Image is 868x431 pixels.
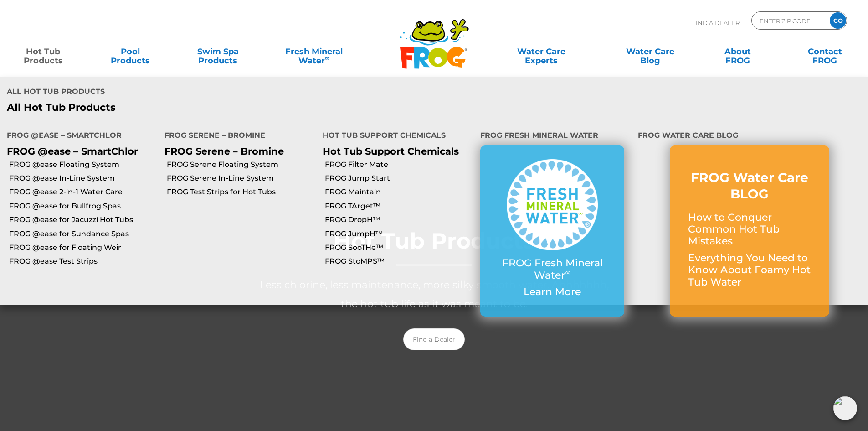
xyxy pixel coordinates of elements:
[167,187,315,197] a: FROG Test Strips for Hot Tubs
[9,243,158,253] a: FROG @ease for Floating Weir
[688,169,811,293] a: FROG Water Care BLOG How to Conquer Common Hot Tub Mistakes Everything You Need to Know About Foa...
[486,42,596,61] a: Water CareExperts
[9,229,158,239] a: FROG @ease for Sundance Spas
[7,83,427,102] h4: All Hot Tub Products
[7,145,151,157] p: FROG @ease – SmartChlor
[164,127,308,145] h4: FROG Serene – Bromine
[688,252,811,288] p: Everything You Need to Know About Foamy Hot Tub Water
[480,127,624,145] h4: FROG Fresh Mineral Water
[323,145,459,157] a: Hot Tub Support Chemicals
[9,201,158,211] a: FROG @ease for Bullfrog Spas
[325,256,473,266] a: FROG StoMPS™
[164,145,308,157] p: FROG Serene – Bromine
[167,160,315,170] a: FROG Serene Floating System
[830,12,846,29] input: GO
[759,14,820,27] input: Zip Code Form
[704,42,771,61] a: AboutFROG
[9,187,158,197] a: FROG @ease 2-in-1 Water Care
[688,212,811,248] p: How to Conquer Common Hot Tub Mistakes
[9,42,77,61] a: Hot TubProducts
[184,42,252,61] a: Swim SpaProducts
[271,42,356,61] a: Fresh MineralWater∞
[688,169,811,203] h3: FROG Water Care BLOG
[325,160,473,170] a: FROG Filter Mate
[325,54,329,62] sup: ∞
[498,159,606,302] a: FROG Fresh Mineral Water∞ Learn More
[7,127,151,145] h4: FROG @ease – SmartChlor
[498,257,606,281] p: FROG Fresh Mineral Water
[833,396,857,420] img: openIcon
[325,229,473,239] a: FROG JumpH™
[565,268,570,277] sup: ∞
[616,42,684,61] a: Water CareBlog
[325,243,473,253] a: FROG SooTHe™
[791,42,859,61] a: ContactFROG
[325,215,473,225] a: FROG DropH™
[9,256,158,266] a: FROG @ease Test Strips
[9,160,158,170] a: FROG @ease Floating System
[323,127,467,145] h4: Hot Tub Support Chemicals
[692,11,740,34] p: Find A Dealer
[325,201,473,211] a: FROG TArget™
[97,42,164,61] a: PoolProducts
[638,127,861,145] h4: FROG Water Care Blog
[403,328,465,350] a: Find a Dealer
[167,173,315,183] a: FROG Serene In-Line System
[325,187,473,197] a: FROG Maintain
[9,173,158,183] a: FROG @ease In-Line System
[9,215,158,225] a: FROG @ease for Jacuzzi Hot Tubs
[7,102,427,114] a: All Hot Tub Products
[498,286,606,298] p: Learn More
[325,173,473,183] a: FROG Jump Start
